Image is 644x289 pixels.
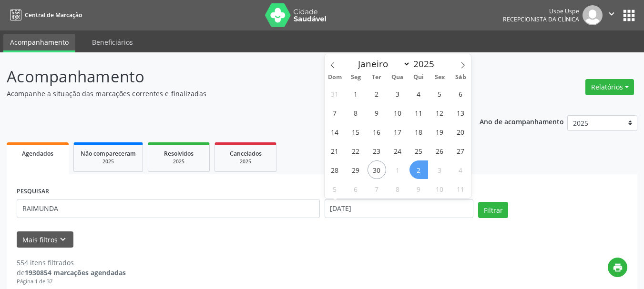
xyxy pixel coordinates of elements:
[430,179,449,198] span: Outubro 10, 2025
[603,5,621,25] button: 
[409,179,428,198] span: Outubro 9, 2025
[368,103,386,122] span: Setembro 9, 2025
[326,160,344,179] span: Setembro 28, 2025
[345,74,366,80] span: Seg
[480,115,564,127] p: Ano de acompanhamento
[430,141,449,160] span: Setembro 26, 2025
[326,122,344,141] span: Setembro 14, 2025
[25,11,82,19] span: Central de Marcação
[81,158,136,165] div: 2025
[606,9,617,19] i: 
[326,141,344,160] span: Setembro 21, 2025
[230,149,262,158] span: Cancelados
[17,231,73,248] button: Mais filtroskeyboard_arrow_down
[503,7,579,15] div: Uspe Uspe
[326,84,344,103] span: Agosto 31, 2025
[164,149,194,158] span: Resolvidos
[430,103,449,122] span: Setembro 12, 2025
[608,258,627,277] button: print
[410,58,442,70] input: Year
[7,89,448,99] p: Acompanhe a situação das marcações correntes e finalizadas
[388,103,407,122] span: Setembro 10, 2025
[326,179,344,198] span: Outubro 5, 2025
[451,179,470,198] span: Outubro 11, 2025
[22,149,53,158] span: Agendados
[430,84,449,103] span: Setembro 5, 2025
[388,141,407,160] span: Setembro 24, 2025
[430,160,449,179] span: Outubro 3, 2025
[325,74,346,80] span: Dom
[388,179,407,198] span: Outubro 8, 2025
[451,141,470,160] span: Setembro 27, 2025
[347,122,365,141] span: Setembro 15, 2025
[621,7,637,24] button: apps
[451,122,470,141] span: Setembro 20, 2025
[17,278,126,286] div: Página 1 de 37
[503,15,579,23] span: Recepcionista da clínica
[583,5,603,25] img: img
[429,74,450,80] span: Sex
[17,268,126,278] div: de
[7,65,448,89] p: Acompanhamento
[3,34,75,52] a: Acompanhamento
[408,74,429,80] span: Qui
[81,149,136,158] span: Não compareceram
[366,74,387,80] span: Ter
[155,158,203,165] div: 2025
[585,79,634,95] button: Relatórios
[7,7,82,23] a: Central de Marcação
[450,74,471,80] span: Sáb
[430,122,449,141] span: Setembro 19, 2025
[347,103,365,122] span: Setembro 8, 2025
[368,179,386,198] span: Outubro 7, 2025
[25,268,126,277] strong: 1930854 marcações agendadas
[478,202,508,218] button: Filtrar
[409,141,428,160] span: Setembro 25, 2025
[354,57,411,70] select: Month
[451,160,470,179] span: Outubro 4, 2025
[451,84,470,103] span: Setembro 6, 2025
[613,262,623,273] i: print
[388,122,407,141] span: Setembro 17, 2025
[388,84,407,103] span: Setembro 3, 2025
[451,103,470,122] span: Setembro 13, 2025
[85,34,140,50] a: Beneficiários
[347,141,365,160] span: Setembro 22, 2025
[17,258,126,268] div: 554 itens filtrados
[325,199,474,218] input: Selecione um intervalo
[368,122,386,141] span: Setembro 16, 2025
[409,122,428,141] span: Setembro 18, 2025
[347,179,365,198] span: Outubro 6, 2025
[368,84,386,103] span: Setembro 2, 2025
[326,103,344,122] span: Setembro 7, 2025
[388,160,407,179] span: Outubro 1, 2025
[409,103,428,122] span: Setembro 11, 2025
[347,84,365,103] span: Setembro 1, 2025
[58,234,68,245] i: keyboard_arrow_down
[368,160,386,179] span: Setembro 30, 2025
[222,158,269,165] div: 2025
[17,199,320,218] input: Nome, código do beneficiário ou CPF
[409,160,428,179] span: Outubro 2, 2025
[368,141,386,160] span: Setembro 23, 2025
[347,160,365,179] span: Setembro 29, 2025
[409,84,428,103] span: Setembro 4, 2025
[17,184,49,199] label: PESQUISAR
[387,74,408,80] span: Qua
